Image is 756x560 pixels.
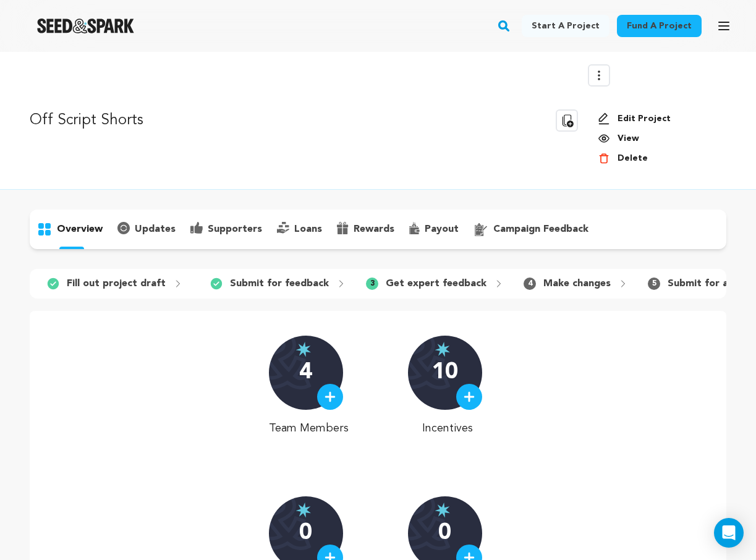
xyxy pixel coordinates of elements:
[67,276,166,291] p: Fill out project draft
[30,219,110,239] button: overview
[299,360,312,385] p: 4
[269,420,349,437] p: Team Members
[598,112,716,125] a: Edit Project
[464,391,475,402] img: plus.svg
[522,15,609,37] a: Start a project
[648,278,660,290] span: 5
[183,219,270,239] button: supporters
[466,219,596,239] button: campaign feedback
[425,222,459,237] p: payout
[493,222,588,237] p: campaign feedback
[408,420,488,437] p: Incentives
[617,15,702,37] a: Fund a project
[598,132,716,145] a: View
[270,219,329,239] button: loans
[432,360,458,385] p: 10
[57,222,103,237] p: overview
[325,391,336,402] img: plus.svg
[438,521,451,546] p: 0
[135,222,176,237] p: updates
[598,152,648,164] button: Delete
[208,222,262,237] p: supporters
[230,276,329,291] p: Submit for feedback
[402,219,466,239] button: payout
[366,278,378,290] span: 3
[714,518,744,548] div: Open Intercom Messenger
[543,276,611,291] p: Make changes
[294,222,322,237] p: loans
[110,219,183,239] button: updates
[30,109,143,132] p: Off Script Shorts
[354,222,394,237] p: rewards
[37,19,134,33] a: Seed&Spark Homepage
[386,276,486,291] p: Get expert feedback
[524,278,536,290] span: 4
[299,521,312,546] p: 0
[37,19,134,33] img: Seed&Spark Logo Dark Mode
[329,219,402,239] button: rewards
